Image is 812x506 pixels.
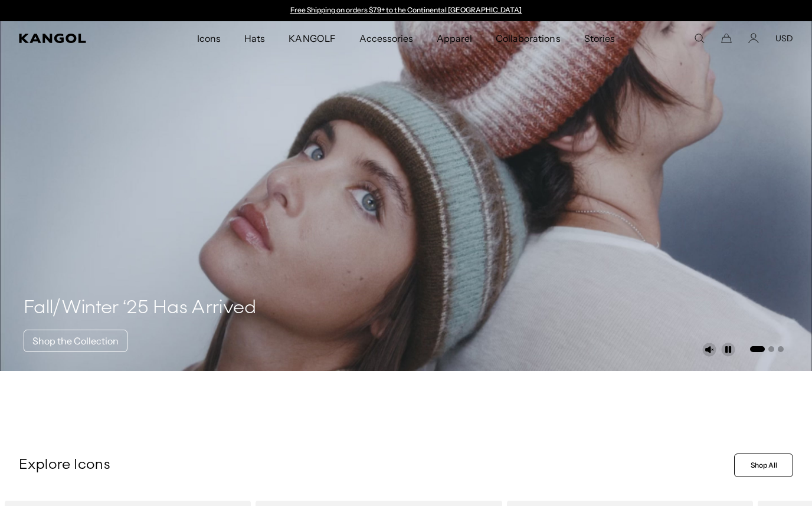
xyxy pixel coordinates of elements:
[244,21,265,55] span: Hats
[289,21,335,55] span: KANGOLF
[768,346,774,352] button: Go to slide 2
[702,343,716,357] button: Unmute
[197,21,221,55] span: Icons
[290,5,522,14] a: Free Shipping on orders $79+ to the Continental [GEOGRAPHIC_DATA]
[24,330,127,352] a: Shop the Collection
[277,21,347,55] a: KANGOLF
[496,21,560,55] span: Collaborations
[185,21,233,55] a: Icons
[721,343,735,357] button: Pause
[284,6,528,15] div: Announcement
[484,21,572,55] a: Collaborations
[734,454,793,477] a: Shop All
[284,6,528,15] div: 1 of 2
[19,34,130,43] a: Kangol
[284,6,528,15] slideshow-component: Announcement bar
[749,344,784,353] ul: Select a slide to show
[748,33,759,44] a: Account
[721,33,732,44] button: Cart
[359,21,413,55] span: Accessories
[348,21,425,55] a: Accessories
[19,456,729,474] p: Explore Icons
[437,21,472,55] span: Apparel
[233,21,277,55] a: Hats
[572,21,627,55] a: Stories
[750,346,765,352] button: Go to slide 1
[584,21,615,55] span: Stories
[778,346,784,352] button: Go to slide 3
[425,21,484,55] a: Apparel
[775,33,793,44] button: USD
[24,297,257,320] h4: Fall/Winter ‘25 Has Arrived
[694,33,705,44] summary: Search here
